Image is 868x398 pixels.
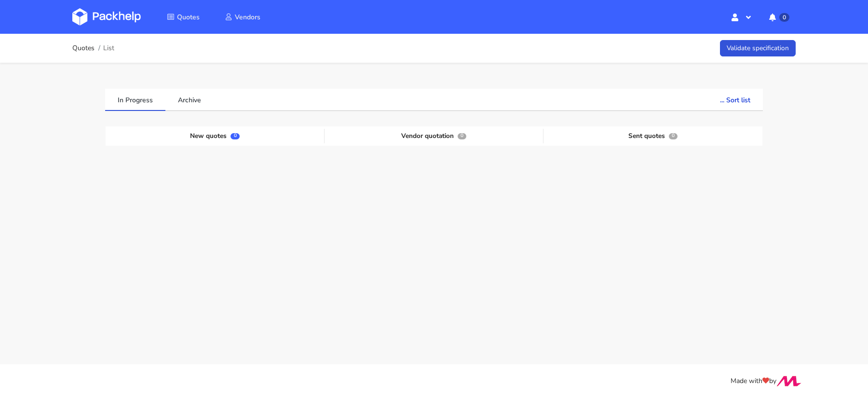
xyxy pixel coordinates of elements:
[177,13,200,22] span: Quotes
[776,376,801,386] img: Move Closer
[707,89,763,110] button: ... Sort list
[72,44,95,52] a: Quotes
[72,8,141,26] img: Dashboard
[165,89,214,110] a: Archive
[761,8,796,26] button: 0
[779,13,789,22] span: 0
[155,8,211,26] a: Quotes
[213,8,272,26] a: Vendors
[669,133,678,139] span: 0
[231,133,239,139] span: 0
[325,129,543,143] div: Vendor quotation
[720,40,796,57] a: Validate specification
[458,133,466,139] span: 0
[543,129,762,143] div: Sent quotes
[72,39,114,58] nav: breadcrumb
[60,376,808,387] div: Made with by
[105,89,165,110] a: In Progress
[103,44,114,52] span: List
[235,13,260,22] span: Vendors
[106,129,325,143] div: New quotes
